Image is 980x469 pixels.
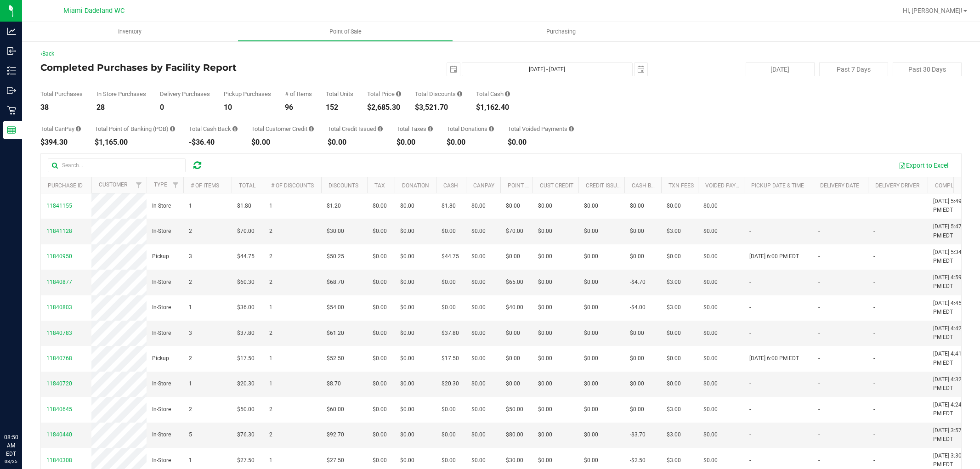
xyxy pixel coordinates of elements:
button: [DATE] [746,62,815,76]
div: In Store Purchases [96,91,146,97]
span: $0.00 [471,278,486,287]
i: Sum of all round-up-to-next-dollar total price adjustments for all purchases in the date range. [489,126,494,132]
span: $0.00 [667,329,681,338]
i: Sum of the successful, non-voided cash payment transactions for all purchases in the date range. ... [505,91,510,97]
span: - [818,303,820,312]
span: 11841155 [46,203,72,209]
span: 2 [269,278,272,287]
span: $0.00 [538,430,552,439]
span: 1 [269,303,272,312]
span: $0.00 [442,430,456,439]
span: - [873,278,875,287]
span: $0.00 [538,303,552,312]
div: Total Cash Back [189,126,238,132]
a: Cust Credit [540,182,573,189]
span: 11840768 [46,355,72,362]
div: Total Donations [447,126,494,132]
span: $0.00 [703,354,718,363]
span: $0.00 [630,405,644,414]
span: 2 [269,329,272,338]
i: Sum of the discount values applied to the all purchases in the date range. [457,91,462,97]
span: $0.00 [400,278,414,287]
div: 96 [285,104,312,111]
span: $50.00 [237,405,255,414]
span: $37.80 [442,329,459,338]
div: $0.00 [508,139,574,146]
inline-svg: Inbound [7,46,16,56]
span: $17.50 [442,354,459,363]
span: [DATE] 4:42 PM EDT [933,324,968,342]
span: $0.00 [630,354,644,363]
span: In-Store [152,405,171,414]
span: $0.00 [506,329,520,338]
span: $0.00 [584,379,598,388]
span: 11840720 [46,380,72,387]
a: Txn Fees [668,182,694,189]
span: $0.00 [584,278,598,287]
span: select [447,63,460,76]
span: $0.00 [630,202,644,210]
div: Delivery Purchases [160,91,210,97]
span: $0.00 [584,303,598,312]
span: $0.00 [400,354,414,363]
span: In-Store [152,227,171,236]
a: Discounts [329,182,358,189]
span: [DATE] 5:34 PM EDT [933,248,968,266]
div: 10 [224,104,271,111]
span: $0.00 [538,354,552,363]
inline-svg: Retail [7,106,16,115]
span: - [749,329,751,338]
span: 1 [189,379,192,388]
span: $0.00 [400,405,414,414]
button: Past 7 Days [819,62,888,76]
span: - [873,303,875,312]
span: 11840877 [46,279,72,285]
span: - [873,227,875,236]
span: - [749,278,751,287]
span: $0.00 [584,354,598,363]
span: $1.80 [237,202,251,210]
span: $0.00 [538,379,552,388]
span: Hi, [PERSON_NAME]! [903,7,963,14]
span: $0.00 [506,379,520,388]
span: $0.00 [538,252,552,261]
span: $8.70 [327,379,341,388]
div: 28 [96,104,146,111]
span: -$3.70 [630,430,646,439]
span: $0.00 [373,303,387,312]
span: $0.00 [630,379,644,388]
span: $3.00 [667,227,681,236]
span: Pickup [152,252,169,261]
div: Total Purchases [40,91,83,97]
span: $50.00 [506,405,523,414]
span: - [818,354,820,363]
div: Total Taxes [397,126,433,132]
span: $0.00 [630,252,644,261]
span: In-Store [152,379,171,388]
div: Pickup Purchases [224,91,271,97]
span: $0.00 [373,379,387,388]
span: $70.00 [237,227,255,236]
span: 1 [189,202,192,210]
a: # of Items [191,182,219,189]
input: Search... [48,158,186,172]
span: - [873,379,875,388]
span: $0.00 [400,379,414,388]
span: In-Store [152,456,171,465]
a: Point of Sale [238,22,453,41]
span: $0.00 [703,252,718,261]
p: 08:50 AM EDT [4,433,18,458]
span: In-Store [152,303,171,312]
span: $3.00 [667,303,681,312]
span: - [749,430,751,439]
div: $0.00 [251,139,314,146]
span: - [749,202,751,210]
span: $1.20 [327,202,341,210]
span: 1 [189,303,192,312]
a: CanPay [473,182,494,189]
span: $0.00 [506,202,520,210]
span: $0.00 [442,278,456,287]
a: Voided Payment [705,182,751,189]
span: $27.50 [237,456,255,465]
span: $52.50 [327,354,344,363]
